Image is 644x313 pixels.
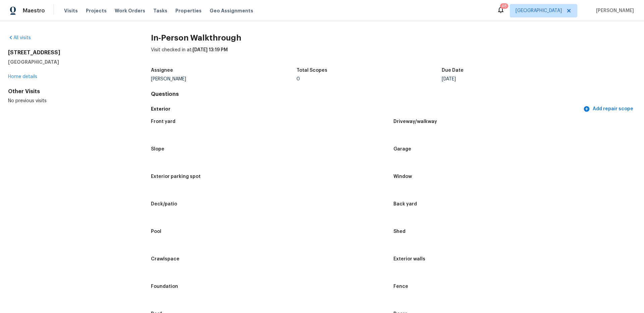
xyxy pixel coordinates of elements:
[393,119,437,124] h5: Driveway/walkway
[8,99,47,103] span: No previous visits
[8,74,37,79] a: Home details
[442,77,587,81] div: [DATE]
[393,284,408,289] h5: Fence
[393,257,425,261] h5: Exterior walls
[210,7,253,14] span: Geo Assignments
[151,77,297,81] div: [PERSON_NAME]
[151,106,582,113] h5: Exterior
[442,68,464,73] h5: Due Date
[151,202,177,206] h5: Deck/patio
[151,119,175,124] h5: Front yard
[64,7,78,14] span: Visits
[8,36,31,40] a: All visits
[151,229,161,234] h5: Pool
[151,257,179,261] h5: Crawlspace
[393,174,412,179] h5: Window
[585,105,633,113] span: Add repair scope
[151,174,201,179] h5: Exterior parking spot
[151,284,178,289] h5: Foundation
[393,147,411,151] h5: Garage
[8,88,129,95] div: Other Visits
[393,229,406,234] h5: Shed
[151,47,636,64] div: Visit checked in at:
[501,3,507,9] div: 48
[297,77,442,81] div: 0
[193,48,228,52] span: [DATE] 13:19 PM
[86,7,107,14] span: Projects
[516,7,562,14] span: [GEOGRAPHIC_DATA]
[175,7,202,14] span: Properties
[23,7,45,14] span: Maestro
[8,59,129,65] h5: [GEOGRAPHIC_DATA]
[8,49,129,56] h2: [STREET_ADDRESS]
[582,103,636,115] button: Add repair scope
[593,7,634,14] span: [PERSON_NAME]
[393,202,417,206] h5: Back yard
[297,68,327,73] h5: Total Scopes
[151,147,164,151] h5: Slope
[151,35,636,41] h2: In-Person Walkthrough
[153,8,167,13] span: Tasks
[151,91,636,98] h4: Questions
[115,7,145,14] span: Work Orders
[151,68,173,73] h5: Assignee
